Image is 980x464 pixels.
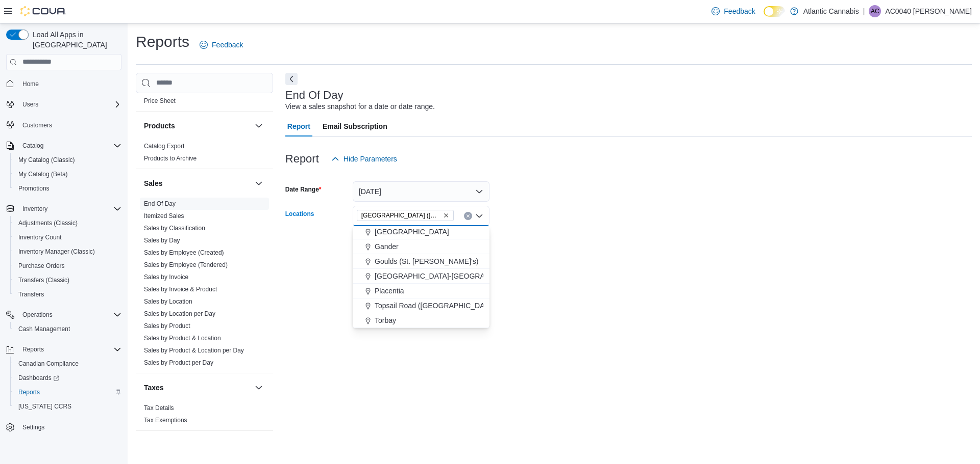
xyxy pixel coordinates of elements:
a: [US_STATE] CCRS [14,400,76,413]
a: Canadian Compliance [14,358,83,370]
span: Sales by Invoice & Product [144,285,217,293]
button: Torbay [353,313,489,328]
h3: Report [285,153,319,165]
a: Customers [18,119,56,131]
span: Sales by Location [144,297,192,306]
a: Cash Management [14,323,74,335]
h1: Reports [136,32,189,52]
button: Products [144,121,251,131]
div: Pricing [136,95,273,111]
button: Promotions [10,181,126,196]
a: Sales by Product & Location per Day [144,347,244,354]
a: Sales by Invoice & Product [144,286,217,293]
span: Cash Management [14,323,121,335]
button: [DATE] [353,181,489,202]
button: Close list of options [475,212,483,220]
a: Inventory Count [14,231,66,243]
button: Remove Water Street (St. John's) from selection in this group [443,212,449,219]
span: Sales by Classification [144,224,205,232]
span: Sales by Product & Location [144,334,221,342]
span: Price Sheet [144,97,176,105]
a: Adjustments (Classic) [14,217,82,229]
button: Goulds (St. [PERSON_NAME]'s) [353,254,489,269]
button: Inventory [2,202,126,216]
button: Products [253,120,265,132]
span: Inventory Manager (Classic) [14,245,121,258]
span: Gander [375,241,399,252]
span: Reports [18,388,40,396]
button: Transfers (Classic) [10,273,126,287]
label: Locations [285,210,314,218]
span: [GEOGRAPHIC_DATA] ([GEOGRAPHIC_DATA][PERSON_NAME]) [361,210,441,221]
span: Inventory Manager (Classic) [18,248,95,256]
button: Reports [18,343,48,356]
a: Reports [14,386,44,398]
div: View a sales snapshot for a date or date range. [285,101,435,112]
span: Transfers (Classic) [18,276,69,284]
a: Home [18,78,43,90]
button: Home [2,76,126,91]
button: Hide Parameters [327,149,401,169]
span: Water Street (St. John's) [357,210,454,221]
span: Feedback [724,6,755,16]
a: Sales by Day [144,237,180,244]
div: Choose from the following options [353,180,489,328]
button: Topsail Road ([GEOGRAPHIC_DATA][PERSON_NAME]) [353,298,489,313]
button: Operations [2,308,126,322]
span: Transfers (Classic) [14,274,121,286]
button: [US_STATE] CCRS [10,399,126,414]
span: Reports [18,343,121,356]
div: Products [136,140,273,169]
span: Email Subscription [323,116,387,137]
button: Settings [2,420,126,434]
span: Promotions [14,182,121,195]
button: Taxes [144,383,251,393]
span: Settings [22,423,44,431]
p: AC0040 [PERSON_NAME] [885,5,972,17]
button: Adjustments (Classic) [10,216,126,230]
button: Gander [353,239,489,254]
h3: Sales [144,178,163,188]
a: Transfers [14,288,48,301]
a: Inventory Manager (Classic) [14,245,99,258]
p: Atlantic Cannabis [803,5,859,17]
span: Users [22,100,38,108]
span: Adjustments (Classic) [14,217,121,229]
a: Sales by Classification [144,225,205,232]
a: Itemized Sales [144,212,184,220]
span: Canadian Compliance [18,360,79,368]
input: Dark Mode [764,6,785,17]
a: Catalog Export [144,143,184,150]
a: Tax Details [144,404,174,412]
span: Topsail Road ([GEOGRAPHIC_DATA][PERSON_NAME]) [375,301,556,311]
span: Adjustments (Classic) [18,219,78,227]
button: Reports [10,385,126,399]
span: Catalog Export [144,142,184,150]
span: Goulds (St. [PERSON_NAME]'s) [375,256,478,266]
span: Sales by Employee (Created) [144,249,224,257]
p: | [863,5,865,17]
span: Home [18,77,121,90]
nav: Complex example [6,72,121,461]
div: Sales [136,198,273,373]
button: Inventory [18,203,52,215]
button: Clear input [464,212,472,220]
span: Sales by Invoice [144,273,188,281]
label: Date Range [285,185,322,194]
a: Feedback [195,35,247,55]
span: Transfers [14,288,121,301]
button: Catalog [18,140,47,152]
a: Sales by Product per Day [144,359,213,366]
span: Reports [22,345,44,353]
a: Sales by Employee (Tendered) [144,261,228,268]
button: [GEOGRAPHIC_DATA] [353,225,489,239]
a: Sales by Product & Location [144,335,221,342]
a: Products to Archive [144,155,197,162]
button: Sales [144,178,251,188]
button: Inventory Count [10,230,126,244]
span: Sales by Day [144,236,180,244]
span: Sales by Product & Location per Day [144,346,244,354]
span: Operations [18,309,121,321]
